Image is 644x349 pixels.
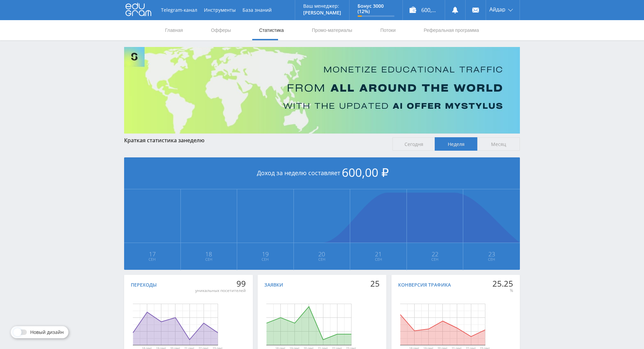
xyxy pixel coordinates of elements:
[124,157,520,189] div: Доход за неделю составляет
[351,251,406,257] span: 21
[124,137,386,143] div: Краткая статистика за
[342,164,389,180] span: 600,00 ₽
[30,330,64,335] span: Новый дизайн
[181,257,237,262] span: Сен
[311,20,353,40] a: Промо-материалы
[423,20,480,40] a: Реферальная программа
[398,282,451,288] div: Конверсия трафика
[237,257,293,262] span: Сен
[195,279,246,288] div: 99
[258,20,284,40] a: Статистика
[124,257,180,262] span: Сен
[370,279,380,288] div: 25
[195,288,246,293] div: уникальных посетителей
[358,3,394,14] p: Бонус 3000 (12%)
[124,251,180,257] span: 17
[124,47,520,134] img: Banner
[237,251,293,257] span: 19
[392,137,435,151] span: Сегодня
[380,20,396,40] a: Потоки
[351,257,406,262] span: Сен
[464,251,520,257] span: 23
[264,282,283,288] div: Заявки
[210,20,232,40] a: Офферы
[435,137,477,151] span: Неделя
[477,137,520,151] span: Месяц
[492,279,513,288] div: 25.25
[184,137,205,144] span: неделю
[294,257,350,262] span: Сен
[164,20,183,40] a: Главная
[464,257,520,262] span: Сен
[489,7,505,12] span: Айдар
[303,3,341,9] p: Ваш менеджер:
[131,282,157,288] div: Переходы
[303,10,341,15] p: [PERSON_NAME]
[294,251,350,257] span: 20
[407,257,463,262] span: Сен
[181,251,237,257] span: 18
[407,251,463,257] span: 22
[492,288,513,293] div: %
